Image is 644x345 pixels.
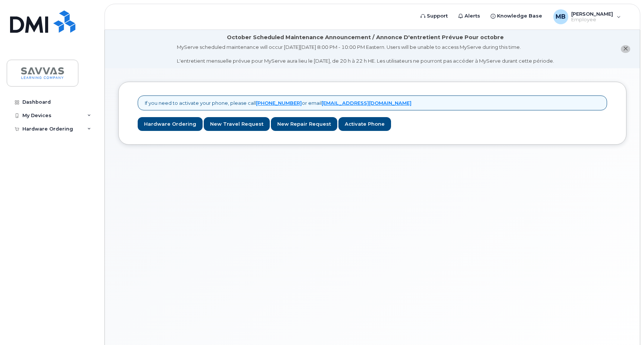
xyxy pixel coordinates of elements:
div: October Scheduled Maintenance Announcement / Annonce D'entretient Prévue Pour octobre [227,34,504,41]
a: New Repair Request [271,117,337,131]
div: MyServe scheduled maintenance will occur [DATE][DATE] 8:00 PM - 10:00 PM Eastern. Users will be u... [177,44,554,65]
p: If you need to activate your phone, please call or email [145,100,412,107]
button: close notification [621,45,630,53]
a: Activate Phone [338,117,391,131]
a: [PHONE_NUMBER] [256,100,302,106]
a: New Travel Request [204,117,270,131]
a: [EMAIL_ADDRESS][DOMAIN_NAME] [322,100,412,106]
a: Hardware Ordering [138,117,203,131]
